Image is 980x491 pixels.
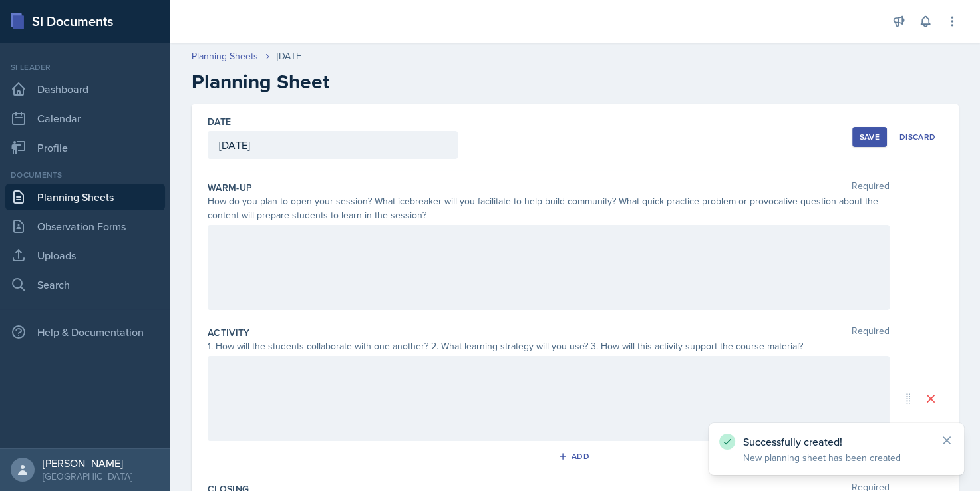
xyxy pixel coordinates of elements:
[5,184,165,210] a: Planning Sheets
[892,127,943,147] button: Discard
[561,451,589,462] div: Add
[5,169,165,181] div: Documents
[43,456,132,470] div: [PERSON_NAME]
[192,49,258,63] a: Planning Sheets
[5,61,165,73] div: Si leader
[208,194,890,222] div: How do you plan to open your session? What icebreaker will you facilitate to help build community...
[554,446,597,466] button: Add
[743,435,929,448] p: Successfully created!
[208,326,250,339] label: Activity
[5,242,165,269] a: Uploads
[277,49,303,63] div: [DATE]
[5,271,165,298] a: Search
[5,105,165,132] a: Calendar
[899,132,935,142] div: Discard
[5,134,165,161] a: Profile
[852,127,887,147] button: Save
[208,115,231,128] label: Date
[43,470,132,483] div: [GEOGRAPHIC_DATA]
[5,76,165,102] a: Dashboard
[852,326,890,339] span: Required
[743,451,929,464] p: New planning sheet has been created
[208,339,890,353] div: 1. How will the students collaborate with one another? 2. What learning strategy will you use? 3....
[192,70,959,94] h2: Planning Sheet
[5,213,165,240] a: Observation Forms
[852,181,890,194] span: Required
[5,319,165,345] div: Help & Documentation
[860,132,880,142] div: Save
[208,181,252,194] label: Warm-Up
